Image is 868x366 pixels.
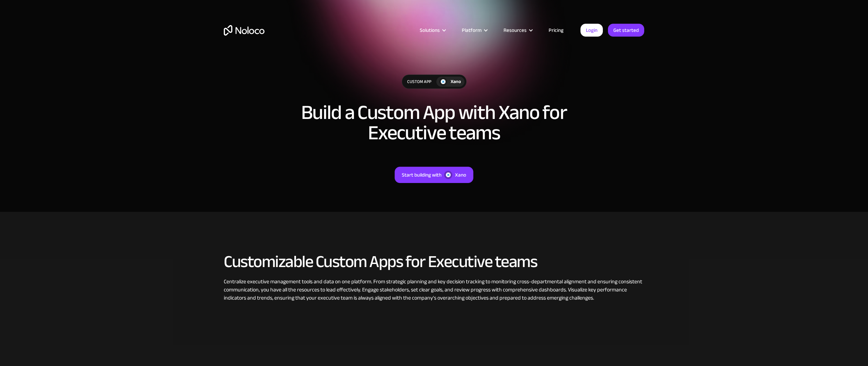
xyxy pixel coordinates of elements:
div: Resources [504,26,527,35]
div: Start building with [402,170,441,179]
div: Solutions [411,26,453,35]
div: Platform [453,26,495,35]
div: Solutions [420,26,440,35]
a: Start building withXano [395,167,473,183]
div: Centralize executive management tools and data on one platform. From strategic planning and key d... [224,278,644,302]
a: Login [580,24,603,37]
h1: Build a Custom App with Xano for Executive teams [281,102,587,143]
div: Xano [455,170,466,179]
a: home [224,25,264,36]
div: Resources [495,26,540,35]
h2: Customizable Custom Apps for Executive teams [224,252,644,271]
div: Xano [451,78,461,85]
a: Pricing [540,26,572,35]
div: Platform [462,26,481,35]
div: Custom App [402,75,436,88]
a: Get started [608,24,644,37]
